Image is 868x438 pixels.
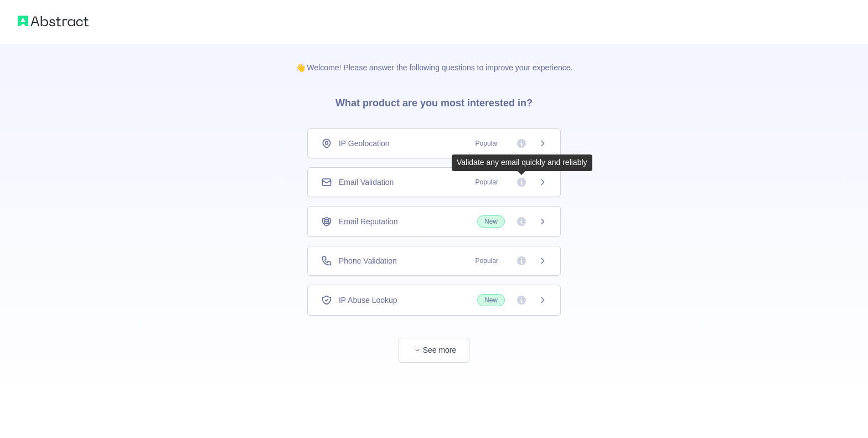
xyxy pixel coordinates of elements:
span: New [477,294,505,306]
span: Phone Validation [339,255,397,266]
span: IP Abuse Lookup [339,295,397,306]
img: Abstract logo [18,13,89,29]
button: See more [399,338,469,363]
span: Email Validation [339,177,394,188]
div: Validate any email quickly and reliably [457,157,587,168]
span: Popular [469,138,505,149]
span: Popular [469,177,505,188]
span: IP Geolocation [339,138,390,149]
h3: What product are you most interested in? [318,73,550,128]
span: Email Reputation [339,216,398,227]
span: New [477,215,505,228]
p: 👋 Welcome! Please answer the following questions to improve your experience. [278,44,591,73]
span: Popular [469,255,505,266]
